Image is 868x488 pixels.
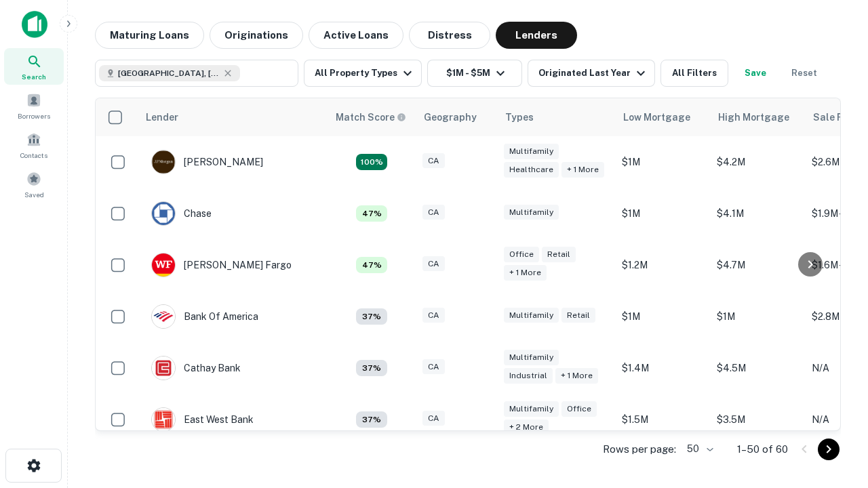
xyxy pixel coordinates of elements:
th: Low Mortgage [615,98,710,136]
span: Search [22,71,46,82]
th: Capitalize uses an advanced AI algorithm to match your search with the best lender. The match sco... [328,98,416,136]
div: 50 [682,439,715,459]
h6: Match Score [336,110,403,125]
td: $3.5M [710,394,805,445]
div: Office [561,401,597,417]
div: Lender [146,109,178,125]
div: Matching Properties: 4, hasApolloMatch: undefined [356,308,387,325]
button: All Filters [660,60,728,87]
img: picture [152,202,175,225]
div: East West Bank [151,407,254,432]
button: Save your search to get updates of matches that match your search criteria. [734,60,777,87]
div: Multifamily [504,308,559,323]
img: picture [152,408,175,431]
td: $1M [615,188,710,239]
div: Matching Properties: 4, hasApolloMatch: undefined [356,411,387,428]
button: Originations [210,22,303,49]
td: $1M [615,291,710,342]
div: [PERSON_NAME] [151,150,263,174]
th: Geography [416,98,497,136]
button: $1M - $5M [427,60,522,87]
div: Healthcare [504,162,559,178]
td: $4.7M [710,239,805,291]
div: + 1 more [561,162,604,178]
div: High Mortgage [718,109,789,125]
div: Matching Properties: 5, hasApolloMatch: undefined [356,205,387,222]
div: Geography [424,109,477,125]
a: Borrowers [4,87,64,124]
button: Active Loans [309,22,403,49]
div: CA [422,308,445,323]
td: $1M [615,136,710,188]
div: Office [504,247,539,262]
p: 1–50 of 60 [737,441,788,457]
a: Search [4,48,64,85]
a: Saved [4,166,64,203]
button: Reset [783,60,826,87]
img: picture [152,150,175,174]
div: Retail [542,247,576,262]
div: Chase [151,201,212,226]
div: Multifamily [504,205,559,220]
div: Multifamily [504,350,559,365]
div: [PERSON_NAME] Fargo [151,253,292,277]
div: CA [422,256,445,272]
div: Matching Properties: 19, hasApolloMatch: undefined [356,154,387,170]
div: CA [422,205,445,220]
div: Cathay Bank [151,356,241,380]
span: Borrowers [18,110,50,121]
span: Saved [24,189,44,200]
div: Multifamily [504,144,559,159]
div: Bank Of America [151,304,258,329]
a: Contacts [4,127,64,163]
div: + 1 more [555,368,598,384]
img: picture [152,357,175,380]
img: picture [152,253,175,277]
th: High Mortgage [710,98,805,136]
td: $1M [710,291,805,342]
div: Low Mortgage [623,109,690,125]
button: Lenders [496,22,577,49]
div: Matching Properties: 5, hasApolloMatch: undefined [356,257,387,273]
div: + 2 more [504,420,549,435]
button: Originated Last Year [528,60,655,87]
img: picture [152,305,175,328]
td: $1.4M [615,342,710,394]
p: Rows per page: [603,441,676,457]
span: [GEOGRAPHIC_DATA], [GEOGRAPHIC_DATA], [GEOGRAPHIC_DATA] [118,67,220,79]
button: All Property Types [304,60,422,87]
div: CA [422,359,445,375]
td: $4.2M [710,136,805,188]
div: Types [505,109,534,125]
div: Originated Last Year [538,65,649,81]
div: + 1 more [504,265,547,281]
iframe: Chat Widget [800,380,868,445]
td: $4.5M [710,342,805,394]
div: CA [422,411,445,426]
td: $1.2M [615,239,710,291]
span: Contacts [20,150,47,161]
div: Retail [561,308,595,323]
td: $4.1M [710,188,805,239]
div: CA [422,153,445,169]
button: Go to next page [818,439,840,460]
div: Matching Properties: 4, hasApolloMatch: undefined [356,360,387,376]
div: Industrial [504,368,553,384]
th: Lender [138,98,328,136]
div: Capitalize uses an advanced AI algorithm to match your search with the best lender. The match sco... [336,110,406,125]
button: Distress [409,22,490,49]
img: capitalize-icon.png [22,11,47,38]
button: Maturing Loans [95,22,204,49]
div: Multifamily [504,401,559,417]
th: Types [497,98,615,136]
td: $1.5M [615,394,710,445]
